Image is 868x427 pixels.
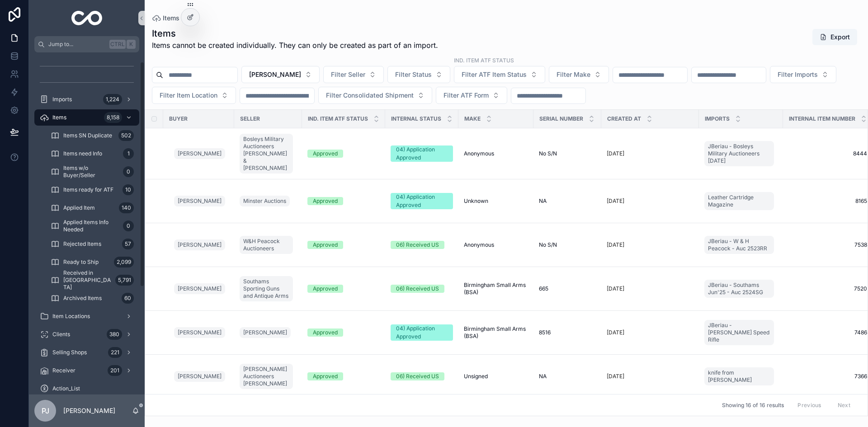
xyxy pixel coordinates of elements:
a: 04) Application Approved [391,324,453,341]
span: Ind. Item ATF Status [308,115,368,122]
a: JBeriau - Southams Jun'25 - Auc 2524SG [704,278,778,300]
a: Bosleys Military Auctioneers [PERSON_NAME] & [PERSON_NAME] [240,134,293,174]
span: 8516 [539,329,551,336]
button: Export [812,29,857,45]
span: Filter Consolidated Shipment [326,91,414,100]
a: Action_List [34,380,139,397]
span: Items SN Duplicate [63,132,112,139]
a: 7538 [788,241,867,249]
div: Approved [313,150,338,158]
span: Internal Status [391,115,441,122]
a: JBeriau - Bosleys Military Auctioneers [DATE] [704,139,778,168]
button: Select Button [318,87,432,104]
span: JBeriau - Southams Jun'25 - Auc 2524SG [708,282,770,296]
span: Jump to... [48,41,106,48]
a: Clients380 [34,326,139,343]
span: JBeriau - Bosleys Military Auctioneers [DATE] [708,143,770,164]
span: Showing 16 of 16 results [722,402,784,409]
span: Ctrl [109,40,126,49]
span: 8444 [788,150,867,157]
a: Items ready for ATF10 [45,182,139,198]
a: [PERSON_NAME] [174,146,229,161]
span: Filter Imports [778,70,818,79]
div: 5,791 [115,275,134,286]
span: Serial Number [539,115,583,122]
a: [PERSON_NAME] Auctioneers [PERSON_NAME] [240,362,297,391]
a: No S/N [539,150,596,157]
a: [PERSON_NAME] [240,325,297,340]
span: Items w/o Buyer/Seller [63,164,119,179]
a: [PERSON_NAME] [174,239,225,250]
span: Created at [607,115,641,122]
span: Anonymous [464,150,494,157]
span: Filter Status [395,70,432,79]
a: 665 [539,285,596,292]
div: 1 [123,148,134,159]
div: 201 [108,365,122,376]
a: Approved [307,372,380,380]
span: Item Locations [52,313,90,320]
a: Minster Auctions [240,196,290,206]
span: JBeriau - [PERSON_NAME] Speed Rifle [708,322,770,343]
span: Items [163,14,179,23]
span: Items cannot be created individually. They can only be created as part of an import. [152,40,438,51]
a: Rejected Items57 [45,236,139,252]
div: 04) Application Approved [396,145,448,162]
a: Items need Info1 [45,145,139,162]
img: App logo [71,11,103,25]
span: [PERSON_NAME] [178,150,222,157]
span: NA [539,197,547,205]
a: Item Locations [34,308,139,324]
span: Items [52,114,66,121]
span: Items need Info [63,150,102,157]
a: JBeriau - [PERSON_NAME] Speed Rifle [704,320,774,345]
a: Southams Sporting Guns and Antique Arms [240,274,297,303]
div: 04) Application Approved [396,193,448,209]
a: [PERSON_NAME] [174,327,225,338]
a: [PERSON_NAME] [174,283,225,294]
span: NA [539,373,547,380]
a: Receiver201 [34,362,139,379]
a: NA [539,197,596,205]
span: Applied Items Info Needed [63,219,119,233]
a: Minster Auctions [240,194,297,208]
a: knife from [PERSON_NAME] [704,367,774,385]
div: Approved [313,328,338,337]
a: Leather Cartridge Magazine [704,190,778,212]
div: 0 [123,166,134,177]
span: Filter Seller [331,70,365,79]
div: Approved [313,197,338,205]
button: Select Button [241,66,320,83]
a: Selling Shops221 [34,344,139,361]
span: Filter Make [557,70,590,79]
span: Clients [52,331,70,338]
a: 7366 [788,373,867,380]
button: Select Button [387,66,450,83]
a: [PERSON_NAME] [174,194,229,208]
a: 04) Application Approved [391,145,453,162]
span: No S/N [539,241,557,249]
span: [PERSON_NAME] Auctioneers [PERSON_NAME] [243,366,289,387]
a: Approved [307,285,380,293]
a: Applied Item140 [45,200,139,216]
div: Approved [313,285,338,293]
span: [PERSON_NAME] [178,285,222,292]
a: Approved [307,241,380,249]
span: [PERSON_NAME] [178,197,222,205]
div: 06) Received US [396,241,439,249]
button: Select Button [549,66,609,83]
p: [DATE] [607,150,624,157]
a: [DATE] [607,197,693,205]
div: 502 [118,130,134,141]
span: Imports [52,96,72,103]
a: [DATE] [607,329,693,336]
a: 8165 [788,197,867,205]
span: 665 [539,285,548,292]
span: Filter Item Location [160,91,217,100]
span: Applied Item [63,204,95,211]
div: 8,158 [104,112,122,123]
a: W&H Peacock Auctioneers [240,236,293,254]
span: Rejected Items [63,240,101,248]
a: Received in [GEOGRAPHIC_DATA]5,791 [45,272,139,288]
